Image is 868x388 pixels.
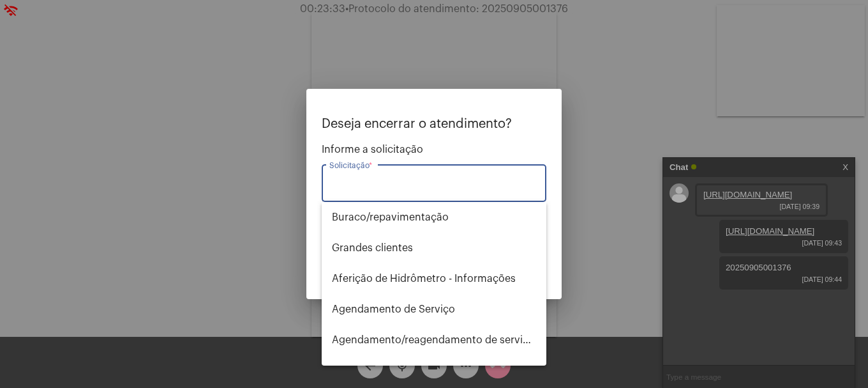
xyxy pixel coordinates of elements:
span: Agendamento/reagendamento de serviços - informações [332,325,536,355]
span: ⁠Buraco/repavimentação [332,202,536,233]
span: Aferição de Hidrômetro - Informações [332,263,536,294]
span: ⁠Grandes clientes [332,233,536,263]
span: Agendamento de Serviço [332,294,536,325]
input: Buscar solicitação [329,180,539,192]
span: Informe a solicitação [322,144,546,155]
span: Alterar nome do usuário na fatura [332,355,536,386]
p: Deseja encerrar o atendimento? [322,117,546,131]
